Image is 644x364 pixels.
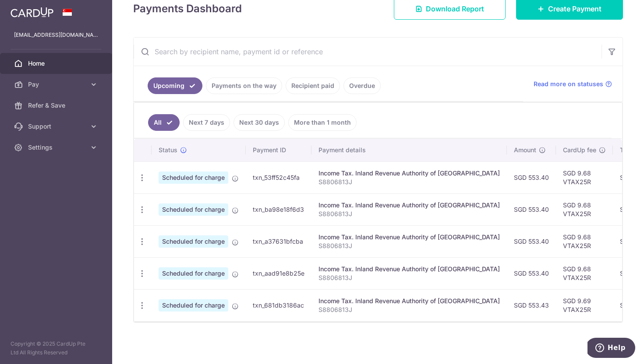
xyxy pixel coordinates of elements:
[286,77,340,94] a: Recipient paid
[556,193,613,225] td: SGD 9.68 VTAX25R
[11,7,53,17] img: CardUp
[556,225,613,257] td: SGD 9.68 VTAX25R
[159,267,228,280] span: Scheduled for charge
[134,38,602,66] input: Search by recipient name, payment id or reference
[28,80,86,89] span: Pay
[587,338,635,360] iframe: Opens a widget where you can find more information
[206,77,282,94] a: Payments on the way
[28,143,86,152] span: Settings
[288,114,357,131] a: More than 1 month
[14,31,98,39] p: [EMAIL_ADDRESS][DOMAIN_NAME]
[148,114,180,131] a: All
[507,193,556,225] td: SGD 553.40
[246,289,311,321] td: txn_681db3186ac
[318,273,500,282] p: S8806813J
[556,289,613,321] td: SGD 9.69 VTAX25R
[548,3,602,14] span: Create Payment
[183,114,230,131] a: Next 7 days
[318,265,500,273] div: Income Tax. Inland Revenue Authority of [GEOGRAPHIC_DATA]
[246,161,311,193] td: txn_53ff52c45fa
[246,225,311,257] td: txn_a37631bfcba
[234,114,285,131] a: Next 30 days
[159,146,177,154] span: Status
[318,201,500,210] div: Income Tax. Inland Revenue Authority of [GEOGRAPHIC_DATA]
[311,139,507,161] th: Payment details
[159,299,228,311] span: Scheduled for charge
[28,101,86,110] span: Refer & Save
[318,305,500,314] p: S8806813J
[343,77,381,94] a: Overdue
[246,257,311,289] td: txn_aad91e8b25e
[246,193,311,225] td: txn_ba98e18f6d3
[507,289,556,321] td: SGD 553.43
[28,59,86,68] span: Home
[148,77,202,94] a: Upcoming
[318,233,500,241] div: Income Tax. Inland Revenue Authority of [GEOGRAPHIC_DATA]
[159,235,228,248] span: Scheduled for charge
[318,178,500,186] p: S8806813J
[318,210,500,218] p: S8806813J
[133,1,242,17] h4: Payments Dashboard
[318,297,500,305] div: Income Tax. Inland Revenue Authority of [GEOGRAPHIC_DATA]
[246,139,311,161] th: Payment ID
[556,257,613,289] td: SGD 9.68 VTAX25R
[159,171,228,184] span: Scheduled for charge
[28,122,86,131] span: Support
[426,3,484,14] span: Download Report
[507,257,556,289] td: SGD 553.40
[318,169,500,178] div: Income Tax. Inland Revenue Authority of [GEOGRAPHIC_DATA]
[159,203,228,216] span: Scheduled for charge
[318,241,500,250] p: S8806813J
[507,225,556,257] td: SGD 553.40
